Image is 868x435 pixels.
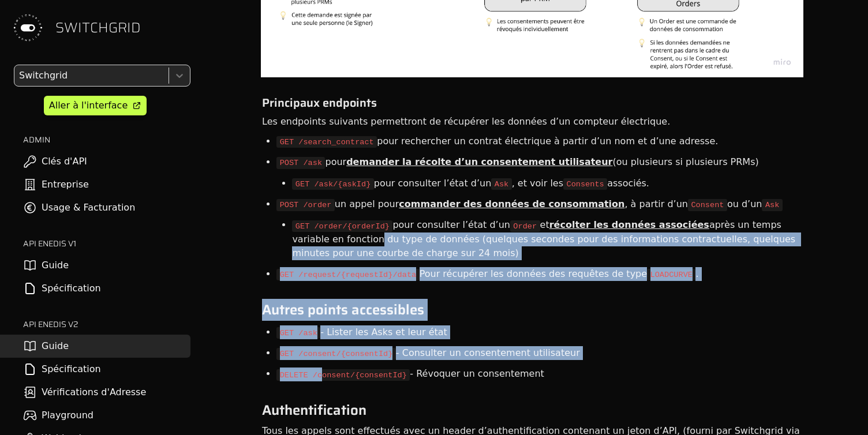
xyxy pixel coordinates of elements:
[49,99,128,112] div: Aller à l'interface
[510,220,540,232] code: Order
[491,178,511,190] code: Ask
[549,219,709,230] span: récolter les données associées
[563,178,607,190] code: Consents
[346,156,612,167] span: demander la récolte d’un consentement utilisateur
[9,9,46,46] img: Switchgrid Logo
[23,238,190,249] h2: API ENEDIS v1
[44,96,147,115] a: Aller à l'interface
[55,18,141,37] span: SWITCHGRID
[23,134,190,145] h2: ADMIN
[276,157,325,168] code: POST /ask
[292,173,758,194] li: pour consulter l’état d’un , et voir les associés.
[276,327,320,339] code: GET /ask
[276,348,396,359] code: GET /consent/{consentId}
[276,343,580,363] li: - Consulter un consentement utilisateur
[276,194,803,215] li: un appel pour , à partir d’un ou d’un
[262,399,366,421] span: Authentification
[276,131,718,152] li: pour rechercher un contrat électrique à partir d’un nom et d’une adresse.
[292,215,803,263] li: pour consulter l’état d’un et après un temps variable en fonction du type de données (quelques se...
[276,369,410,381] code: DELETE /consent/{consentId}
[647,269,695,280] code: LOADCURVE
[276,136,377,148] code: GET /search_contract
[292,178,373,190] code: GET /ask/{askId}
[276,269,419,280] code: GET /request/{requestId}/data
[262,93,377,112] span: Principaux endpoints
[276,152,759,172] li: pour (ou plusieurs si plusieurs PRMs)
[276,363,544,384] li: - Révoquer un consentement
[688,199,727,211] code: Consent
[399,198,624,209] span: commander des données de consommation
[276,264,698,284] li: Pour récupérer les données des requêtes de type .
[262,299,424,321] span: Autres points accessibles
[762,199,782,211] code: Ask
[23,318,190,330] h2: API ENEDIS v2
[292,220,392,232] code: GET /order/{orderId}
[276,322,447,343] li: - Lister les Asks et leur état
[261,113,803,130] div: Les endpoints suivants permettront de récupérer les données d’un compteur électrique.
[276,199,335,211] code: POST /order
